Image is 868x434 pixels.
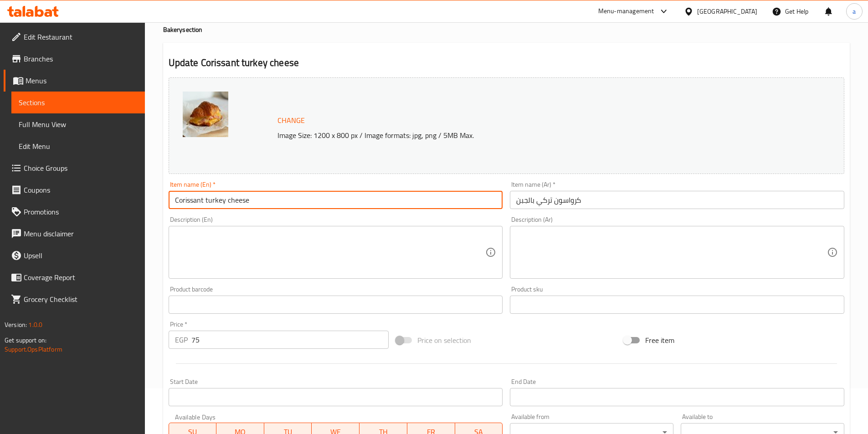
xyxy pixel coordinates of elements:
span: a [853,6,856,16]
span: Version: [5,319,27,331]
span: Choice Groups [24,163,138,174]
span: Get support on: [5,334,46,346]
div: [GEOGRAPHIC_DATA] [697,6,757,16]
a: Menus [4,70,145,92]
input: Please enter price [191,331,389,349]
img: Corissant_turkey_cheese_638755713315029280.jpg [183,92,228,137]
a: Upsell [4,245,145,266]
span: 1.0.0 [28,319,42,331]
p: EGP [175,334,188,345]
h2: Update Corissant turkey cheese [169,56,844,70]
span: Branches [24,53,138,64]
span: Edit Menu [19,141,138,152]
span: Coupons [24,184,138,195]
span: Edit Restaurant [24,31,138,42]
span: Change [277,114,305,127]
a: Edit Menu [11,135,145,157]
span: Free item [645,335,674,346]
span: Promotions [24,206,138,217]
a: Coverage Report [4,266,145,288]
input: Please enter product barcode [169,296,503,314]
a: Branches [4,48,145,70]
a: Support.OpsPlatform [5,343,62,355]
span: Sections [19,97,138,108]
h4: Bakery section [163,25,850,34]
input: Please enter product sku [510,296,844,314]
span: Grocery Checklist [24,294,138,305]
input: Enter name En [169,191,503,209]
span: Upsell [24,250,138,261]
button: Change [274,111,308,130]
a: Edit Restaurant [4,26,145,48]
input: Enter name Ar [510,191,844,209]
a: Sections [11,92,145,113]
span: Menu disclaimer [24,228,138,239]
span: Price on selection [417,335,471,346]
a: Full Menu View [11,113,145,135]
a: Coupons [4,179,145,201]
span: Full Menu View [19,119,138,130]
a: Grocery Checklist [4,288,145,310]
a: Menu disclaimer [4,223,145,245]
p: Image Size: 1200 x 800 px / Image formats: jpg, png / 5MB Max. [274,130,760,141]
div: Menu-management [598,6,654,17]
span: Menus [26,75,138,86]
span: Coverage Report [24,272,138,283]
a: Promotions [4,201,145,223]
a: Choice Groups [4,157,145,179]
